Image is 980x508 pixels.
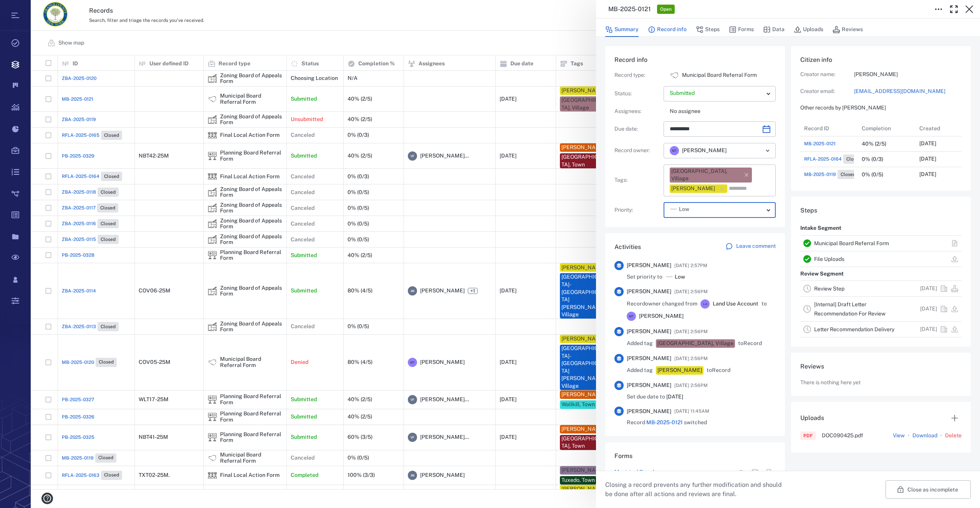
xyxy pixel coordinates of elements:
p: Record type : [614,71,661,79]
a: Municipal Board Referral Form [814,240,889,246]
button: View [893,432,905,440]
div: [GEOGRAPHIC_DATA], Village [671,168,740,183]
a: [EMAIL_ADDRESS][DOMAIN_NAME] [854,88,962,95]
h6: Steps [800,206,962,215]
div: Created [919,118,940,139]
span: [DATE] 2:56PM [674,287,708,296]
a: RFLA-2025-0164Closed [804,154,864,164]
a: File Uploads [814,256,844,262]
button: Print form [762,465,776,479]
p: Other records by [PERSON_NAME] [800,104,962,112]
span: to Record [738,340,762,347]
span: Added tag [627,340,653,347]
button: Toggle to Edit Boxes [931,2,946,17]
p: Tags : [614,176,661,184]
a: [Internal] Draft Letter Recommendation For Review [814,301,886,317]
button: Delete [945,432,962,440]
button: Reviews [833,22,863,37]
p: There is nothing here yet [800,379,861,387]
a: Review Step [814,286,844,292]
div: [GEOGRAPHIC_DATA], Village [657,340,733,347]
button: Close as incomplete [886,480,971,499]
button: Steps [696,22,720,37]
a: MB-2025-0121 [804,140,836,147]
div: Municipal Board Referral Form [670,71,679,80]
button: Choose date, selected date is Oct 4, 2025 [759,121,774,137]
span: Low [679,206,689,213]
div: [PERSON_NAME] [657,367,702,374]
span: [DATE] 11:45AM [674,407,709,416]
h6: Record info [614,55,776,65]
p: Assignees : [614,108,661,115]
span: Set due date to [627,393,683,401]
div: 0% (0/5) [862,172,883,178]
div: Completion [862,118,891,139]
div: M T [627,312,636,321]
span: Open [659,6,673,13]
span: Record owner changed from [627,300,697,308]
p: Creator name: [800,71,854,78]
div: Citizen infoCreator name:[PERSON_NAME]Creator email:[EMAIL_ADDRESS][DOMAIN_NAME]Other records by ... [791,46,971,197]
p: [PERSON_NAME] [854,71,962,78]
p: [DATE] [919,171,936,178]
a: Letter Recommendation Delivery [814,326,894,332]
span: Closed [839,171,857,178]
h6: Uploads [800,413,824,423]
h3: MB-2025-0121 [608,5,651,14]
button: View form in the step [734,465,748,479]
a: Municipal Board [614,468,654,476]
p: Creator email: [800,88,854,95]
div: FormsMunicipal BoardView form in the stepMail formPrint form [605,442,785,496]
div: Record ID [804,118,829,139]
div: ActivitiesLeave comment[PERSON_NAME][DATE] 2:57PMSet priority toLow[PERSON_NAME][DATE] 2:56PMReco... [605,233,785,442]
p: Intake Segment [800,221,841,235]
span: RFLA-2025-0164 [804,156,842,163]
a: MB-2025-0119Closed [804,170,859,179]
span: [PERSON_NAME] [627,288,671,296]
div: Completion [858,121,915,136]
p: Record owner : [614,147,661,154]
span: [PERSON_NAME] [627,355,671,362]
span: MB-2025-0119 [804,171,836,178]
p: Review Segment [800,267,844,281]
span: Low [675,273,685,281]
span: [DATE] 2:56PM [674,354,708,363]
span: [PERSON_NAME] [627,262,671,269]
p: [DATE] [919,140,936,148]
span: [PERSON_NAME] [627,382,671,389]
div: Record ID [800,121,858,136]
p: Leave comment [736,242,776,250]
button: Uploads [794,22,823,37]
div: 40% (2/5) [862,141,886,147]
span: to [761,300,767,308]
img: icon Municipal Board Referral Form [670,71,679,80]
span: [PERSON_NAME] [627,328,671,335]
span: [DATE] [666,393,683,400]
span: MB-2025-0121 [646,419,683,425]
p: Priority : [614,206,661,214]
p: Status : [614,90,661,98]
button: Forms [729,22,754,37]
span: [DATE] 2:56PM [674,327,708,336]
p: [DATE] [920,325,937,333]
p: [DATE] [920,305,937,313]
a: Leave comment [725,242,776,252]
span: [DATE] 2:56PM [674,381,708,390]
a: Download [912,432,937,440]
button: Toggle Fullscreen [946,2,962,17]
div: UploadsPDFDOC090425.pdfView·Download·Delete [791,402,971,459]
span: Land Use Account [713,300,758,308]
p: No assignee [670,108,776,115]
h6: Citizen info [800,55,962,65]
div: PDF [803,432,813,439]
p: [DATE] [919,155,936,163]
span: Added tag [627,367,653,374]
span: [PERSON_NAME] [682,147,727,154]
button: Data [763,22,785,37]
button: Open [762,145,773,156]
div: ReviewsThere is nothing here yet [791,353,971,402]
p: · [906,431,911,440]
div: StepsIntake SegmentMunicipal Board Referral FormFile UploadsReview SegmentReview Step[DATE][Inter... [791,197,971,353]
